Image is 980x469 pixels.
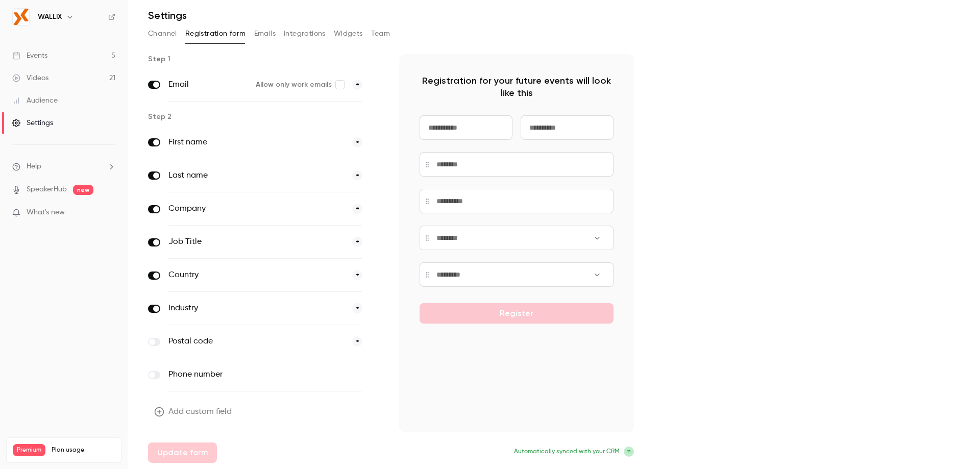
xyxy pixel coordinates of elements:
a: SpeakerHub [27,184,67,195]
label: First name [168,136,344,149]
p: Registration for your future events will look like this [420,75,614,99]
img: WALLIX [13,9,29,25]
label: Company [168,203,344,215]
span: Automatically synced with your CRM [514,447,620,456]
li: help-dropdown-opener [12,161,115,172]
span: What's new [27,207,65,218]
div: Audience [12,95,58,106]
span: Plan usage [52,446,115,454]
label: Last name [168,169,344,182]
h1: Settings [148,9,187,21]
label: Email [168,79,248,91]
p: Step 2 [148,112,383,122]
div: Events [12,51,47,61]
label: Industry [168,302,344,314]
p: Step 1 [148,54,383,64]
label: Phone number [168,368,320,381]
iframe: Noticeable Trigger [103,208,115,217]
h6: WALLIX [38,12,62,22]
button: Emails [254,26,276,42]
label: Job Title [168,236,344,248]
button: Add custom field [148,402,240,422]
button: Registration form [185,26,246,42]
button: Team [371,26,390,42]
label: Country [168,269,344,281]
button: Integrations [284,26,326,42]
button: Channel [148,26,177,42]
span: Premium [13,444,45,456]
label: Allow only work emails [256,80,344,90]
div: Settings [12,118,53,128]
label: Postal code [168,335,344,348]
span: Help [27,161,41,172]
span: new [73,185,93,195]
div: Videos [12,73,48,83]
button: Widgets [334,26,363,42]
